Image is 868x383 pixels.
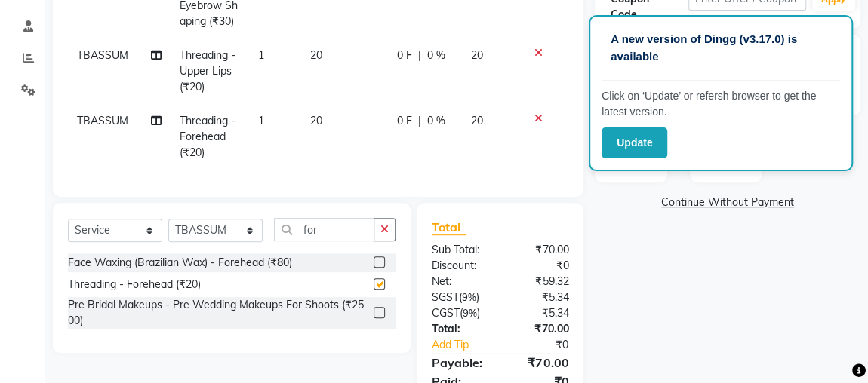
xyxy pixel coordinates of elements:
div: Sub Total: [420,242,500,258]
div: Pre Bridal Makeups - Pre Wedding Makeups For Shoots (₹2500) [68,297,368,329]
span: Threading - Forehead (₹20) [180,114,235,159]
div: Face Waxing (Brazilian Wax) - Forehead (₹80) [68,255,292,271]
span: 20 [310,48,322,62]
p: A new version of Dingg (v3.17.0) is available [611,31,831,65]
span: 0 % [427,47,445,63]
span: 20 [310,114,322,127]
button: Update [602,127,667,158]
span: Total [432,219,466,235]
div: ₹70.00 [500,242,580,258]
div: ( ) [420,305,500,321]
a: Continue Without Payment [598,195,857,210]
p: Click on ‘Update’ or refersh browser to get the latest version. [602,88,840,120]
span: 0 F [397,113,412,129]
div: Threading - Forehead (₹20) [68,277,201,293]
div: Net: [420,274,500,290]
span: 20 [471,114,483,127]
span: TBASSUM [77,48,128,62]
span: 20 [471,48,483,62]
div: ₹70.00 [500,354,580,372]
div: ( ) [420,290,500,305]
div: ₹5.34 [500,305,580,321]
a: Add Tip [420,337,513,353]
span: 9% [462,291,476,303]
div: ₹0 [513,337,580,353]
span: TBASSUM [77,114,128,127]
div: ₹0 [500,258,580,274]
span: | [418,113,421,129]
span: 0 % [427,113,445,129]
span: 1 [258,48,264,62]
span: | [418,47,421,63]
div: ₹59.32 [500,274,580,290]
span: CGST [432,306,460,320]
div: Total: [420,321,500,337]
span: Threading - Upper Lips (₹20) [180,48,235,93]
div: Payable: [420,354,500,372]
div: ₹5.34 [500,290,580,305]
div: ₹70.00 [500,321,580,337]
span: SGST [432,290,459,304]
span: 9% [463,307,477,319]
span: 0 F [397,47,412,63]
div: Discount: [420,258,500,274]
span: 1 [258,114,264,127]
input: Search or Scan [274,218,374,241]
